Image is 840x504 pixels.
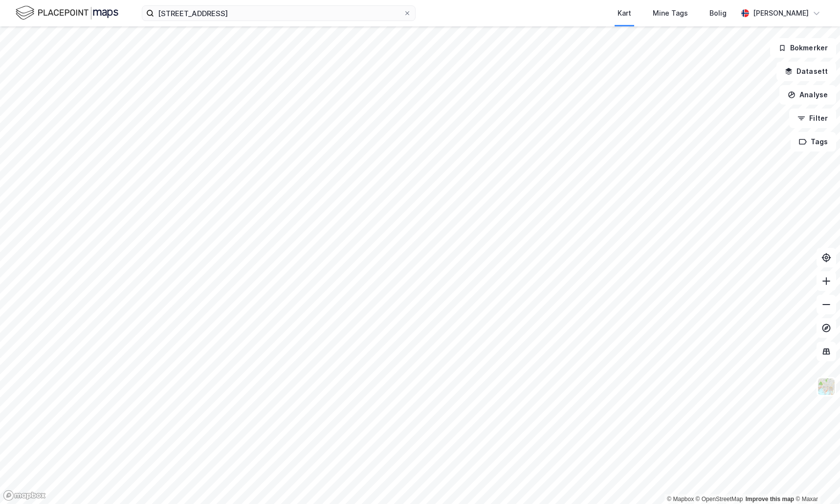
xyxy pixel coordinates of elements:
[709,7,727,19] div: Bolig
[796,496,818,503] a: Maxar
[746,496,794,503] a: Improve this map
[16,4,118,22] img: logo.f888ab2527a4732fd821a326f86c7f29.svg
[770,38,836,58] button: Bokmerker
[791,132,836,152] button: Tags
[154,6,403,21] input: Søk på adresse, matrikkel, gårdeiere, leietakere eller personer
[817,377,836,396] img: Z
[3,490,46,501] a: Mapbox homepage
[776,62,836,81] button: Datasett
[753,7,809,19] div: [PERSON_NAME]
[667,496,694,503] a: Mapbox
[618,7,631,19] div: Kart
[779,85,836,105] button: Analyse
[789,109,836,128] button: Filter
[653,7,688,19] div: Mine Tags
[696,496,743,503] a: OpenStreetMap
